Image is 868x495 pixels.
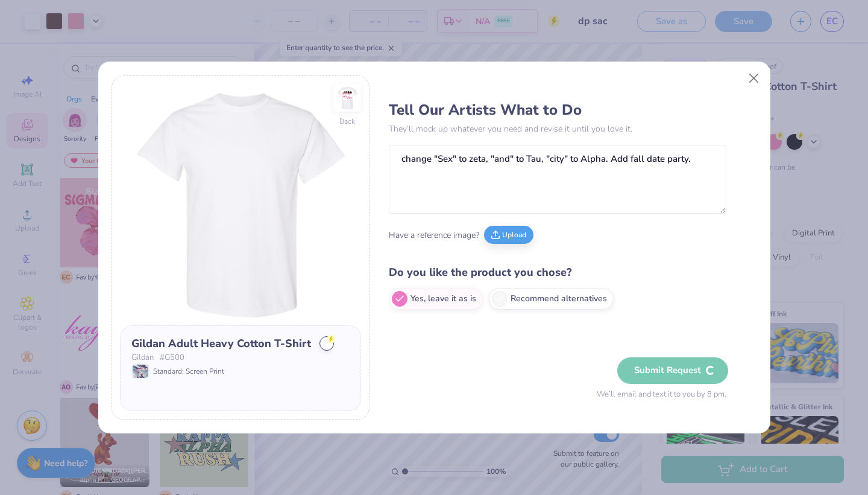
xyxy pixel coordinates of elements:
img: Front [120,84,361,325]
div: Back [339,116,355,127]
h3: Tell Our Artists What to Do [389,101,726,119]
h4: Do you like the product you chose? [389,264,726,281]
button: Close [742,67,765,90]
button: Upload [484,226,533,244]
span: Standard: Screen Print [153,366,224,377]
span: # G500 [160,352,184,364]
p: They’ll mock up whatever you need and revise it until you love it. [389,123,726,135]
img: Standard: Screen Print [133,365,148,378]
span: Gildan [131,352,154,364]
label: Yes, leave it as is [389,288,483,310]
span: Have a reference image? [389,229,479,241]
div: Gildan Adult Heavy Cotton T-Shirt [131,336,311,352]
label: Recommend alternatives [489,288,614,310]
span: We’ll email and text it to you by 8 pm. [597,389,726,401]
textarea: change "Sex" to zeta, "and" to Tau, "city" to Alpha. Add fall date party. [389,145,726,214]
